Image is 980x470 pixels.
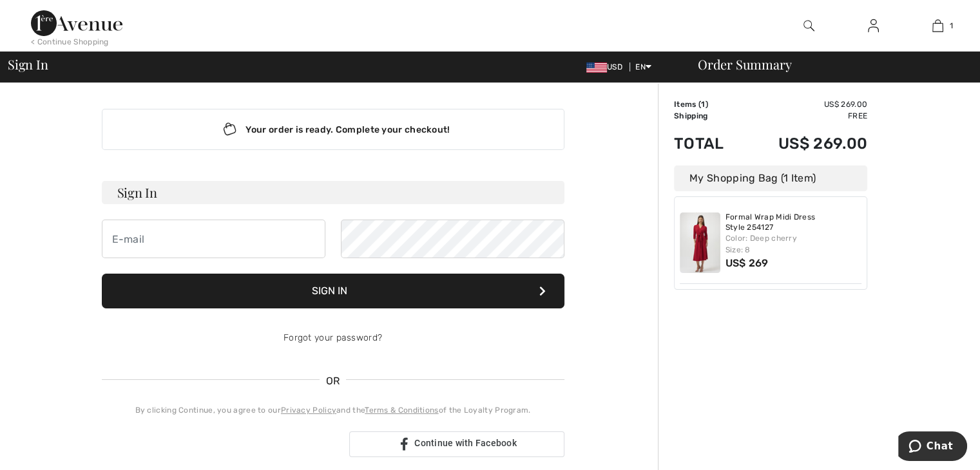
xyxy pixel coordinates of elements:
[674,122,744,165] td: Total
[102,109,564,150] div: Your order is ready. Complete your checkout!
[349,431,564,457] a: Continue with Facebook
[725,257,769,269] span: US$ 269
[744,99,867,110] td: US$ 269.00
[803,18,814,33] img: search the website
[725,212,862,232] a: Formal Wrap Midi Dress Style 254127
[414,438,517,448] span: Continue with Facebook
[586,62,628,71] span: USD
[674,165,867,191] div: My Shopping Bag (1 Item)
[102,220,325,258] input: E-mail
[283,332,382,343] a: Forgot your password?
[635,62,651,71] span: EN
[680,212,720,273] img: Formal Wrap Midi Dress Style 254127
[586,62,607,73] img: US Dollar
[701,100,705,109] span: 1
[365,406,438,415] a: Terms & Conditions
[906,18,969,33] a: 1
[682,58,972,71] div: Order Summary
[31,10,122,36] img: 1ère Avenue
[102,404,564,416] div: By clicking Continue, you agree to our and the of the Loyalty Program.
[674,99,744,110] td: Items ( )
[744,122,867,165] td: US$ 269.00
[31,36,109,48] div: < Continue Shopping
[950,20,953,32] span: 1
[898,431,967,464] iframe: Opens a widget where you can chat to one of our agents
[102,274,564,308] button: Sign In
[102,181,564,204] h3: Sign In
[868,18,879,33] img: My Info
[320,373,347,389] span: OR
[281,406,336,415] a: Privacy Policy
[725,232,862,256] div: Color: Deep cherry Size: 8
[95,430,345,458] iframe: Sign in with Google Button
[858,18,889,34] a: Sign In
[744,110,867,122] td: Free
[8,58,48,71] span: Sign In
[932,18,943,33] img: My Bag
[674,110,744,122] td: Shipping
